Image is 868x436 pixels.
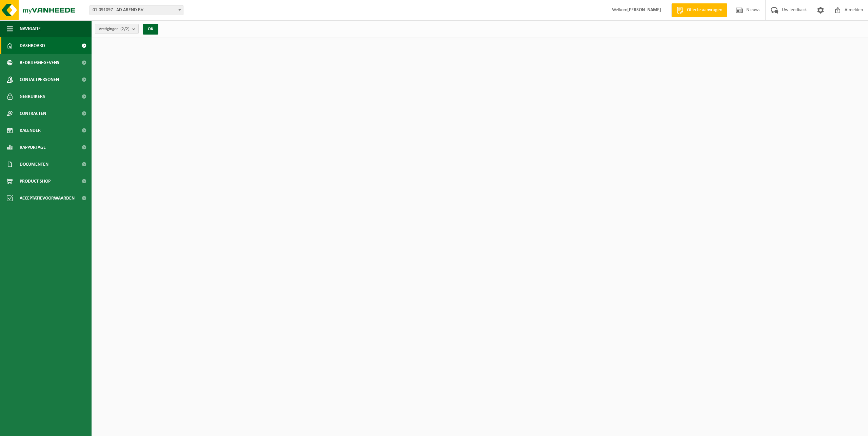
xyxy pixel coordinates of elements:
span: Vestigingen [99,24,130,34]
span: Gebruikers [20,88,45,105]
strong: [PERSON_NAME] [627,7,661,13]
count: (2/2) [120,27,130,31]
span: Contracten [20,105,46,122]
span: Rapportage [20,139,46,156]
span: Dashboard [20,37,45,54]
span: Bedrijfsgegevens [20,54,59,71]
button: OK [143,24,158,35]
iframe: chat widget [3,421,113,436]
span: Offerte aanvragen [685,7,724,14]
button: Vestigingen(2/2) [95,24,139,34]
span: 01-091097 - AD AREND BV [90,5,183,15]
span: Navigatie [20,20,41,37]
a: Offerte aanvragen [671,3,727,17]
span: Product Shop [20,173,51,190]
span: 01-091097 - AD AREND BV [90,5,183,15]
span: Contactpersonen [20,71,59,88]
span: Acceptatievoorwaarden [20,190,75,207]
span: Documenten [20,156,48,173]
span: Kalender [20,122,41,139]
